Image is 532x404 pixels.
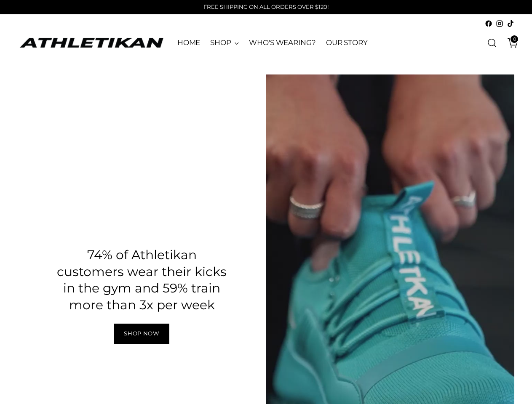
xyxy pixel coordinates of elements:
h3: 74% of Athletikan customers wear their kicks in the gym and 59% train more than 3x per week [52,247,231,314]
a: ATHLETIKAN [18,36,165,49]
a: HOME [177,34,201,52]
span: Shop Now [124,330,159,338]
a: Open cart modal [501,35,518,51]
a: WHO'S WEARING? [249,34,316,52]
p: FREE SHIPPING ON ALL ORDERS OVER $120! [203,3,329,11]
a: Open search modal [484,35,500,51]
a: SHOP [210,34,239,52]
a: OUR STORY [326,34,368,52]
span: 0 [511,35,518,43]
a: Shop Now [114,324,169,344]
